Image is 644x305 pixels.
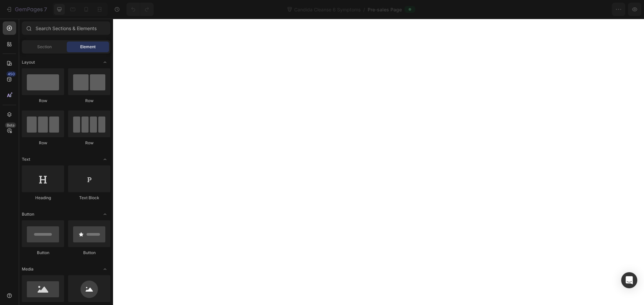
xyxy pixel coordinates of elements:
[605,6,622,13] div: Publish
[68,98,110,104] div: Row
[100,264,110,275] span: Toggle open
[3,3,50,16] button: 7
[22,250,64,256] div: Button
[6,71,16,77] div: 450
[22,266,34,272] span: Media
[100,154,110,165] span: Toggle open
[44,5,47,13] p: 7
[126,3,154,16] div: Undo/Redo
[368,6,402,13] span: Pre-sales Page
[22,195,64,201] div: Heading
[575,3,597,16] button: Save
[22,140,64,146] div: Row
[22,59,35,65] span: Layout
[293,6,362,13] span: Candida Cleanse 6 Symptoms
[113,19,644,305] iframe: Design area
[100,209,110,220] span: Toggle open
[22,98,64,104] div: Row
[580,7,591,12] span: Save
[80,44,96,50] span: Element
[621,272,637,288] div: Open Intercom Messenger
[68,250,110,256] div: Button
[100,57,110,68] span: Toggle open
[37,44,52,50] span: Section
[22,211,34,217] span: Button
[363,6,365,13] span: /
[68,140,110,146] div: Row
[22,156,30,162] span: Text
[22,21,110,35] input: Search Sections & Elements
[5,123,16,128] div: Beta
[68,195,110,201] div: Text Block
[599,3,628,16] button: Publish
